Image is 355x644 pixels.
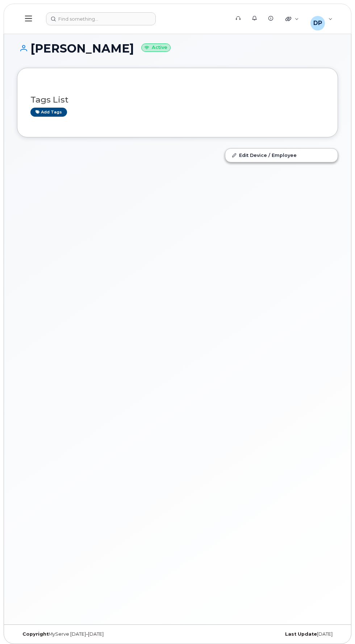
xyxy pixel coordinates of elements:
h3: Tags List [30,95,325,104]
div: MyServe [DATE]–[DATE] [17,631,177,637]
h1: [PERSON_NAME] [17,42,338,55]
a: Add tags [30,108,67,117]
div: [DATE] [177,631,338,637]
small: Active [141,43,171,52]
strong: Copyright [22,631,49,637]
a: Edit Device / Employee [225,149,338,162]
strong: Last Update [285,631,317,637]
